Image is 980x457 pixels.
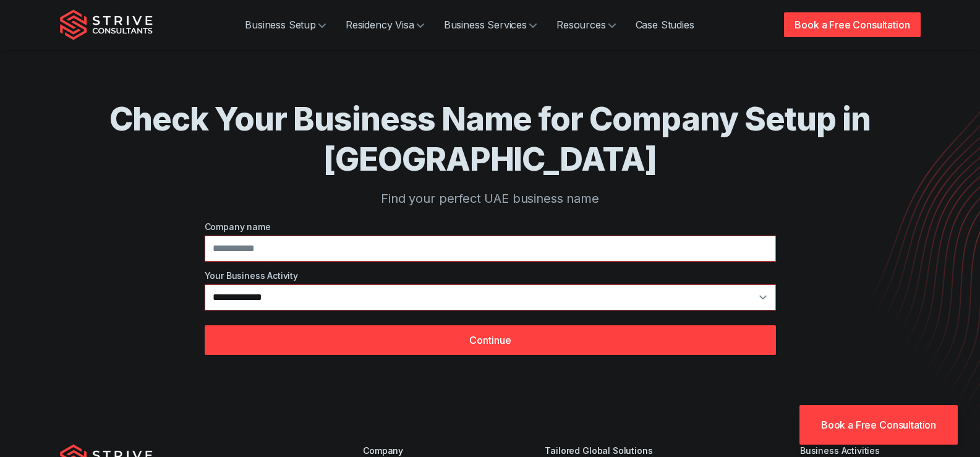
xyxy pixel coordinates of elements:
a: Resources [547,12,626,37]
p: Find your perfect UAE business name [109,189,871,208]
label: Your Business Activity [205,269,776,282]
a: Residency Visa [336,12,434,37]
a: Business Services [434,12,547,37]
img: Strive Consultants [60,9,153,40]
div: Business Activities [800,444,921,457]
button: Continue [205,325,776,355]
a: Book a Free Consultation [784,12,920,37]
a: Business Setup [235,12,336,37]
a: Book a Free Consultation [799,405,958,445]
h1: Check Your Business Name for Company Setup in [GEOGRAPHIC_DATA] [109,99,871,179]
div: Company [363,444,474,457]
a: Case Studies [626,12,704,37]
label: Company name [205,220,776,233]
div: Tailored Global Solutions [545,444,728,457]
